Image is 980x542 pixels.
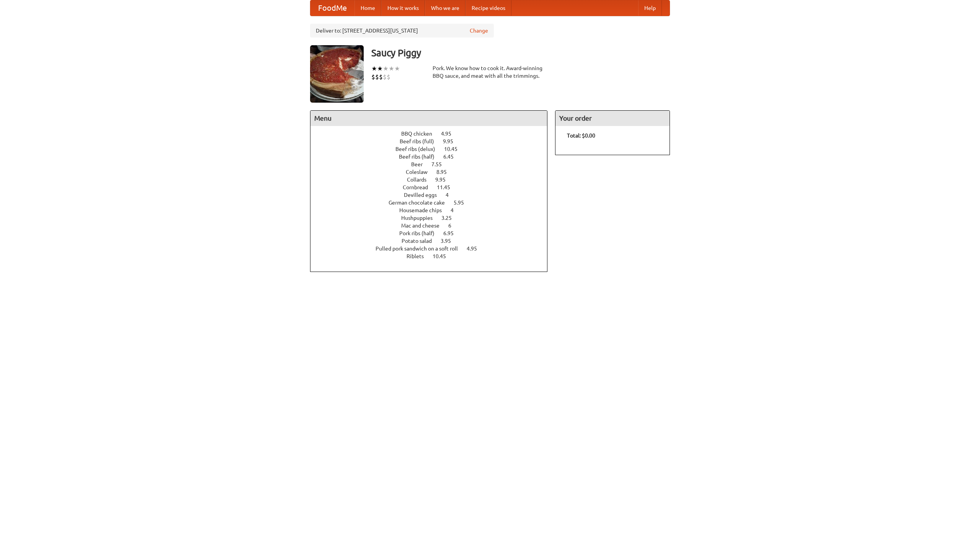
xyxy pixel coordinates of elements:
a: Devilled eggs 4 [404,192,463,198]
a: Pulled pork sandwich on a soft roll 4.95 [376,246,491,252]
h3: Saucy Piggy [371,45,670,61]
a: How it works [381,0,425,16]
li: ★ [394,64,400,73]
h4: Menu [310,111,547,126]
span: 10.45 [444,146,465,152]
div: Pork. We know how to cook it. Award-winning BBQ sauce, and meat with all the trimmings. [433,64,547,80]
span: 11.45 [437,184,458,190]
span: Beef ribs (half) [399,154,442,160]
span: 6.45 [443,154,461,160]
span: 6 [448,223,459,229]
span: 5.95 [454,200,472,206]
span: 4.95 [467,246,485,252]
a: Beef ribs (delux) 10.45 [395,146,472,152]
span: BBQ chicken [401,131,440,137]
a: Beef ribs (full) 9.95 [400,138,467,144]
span: 9.95 [435,177,453,183]
a: Cornbread 11.45 [403,184,464,190]
a: Beer 7.55 [411,161,456,167]
li: $ [387,73,390,81]
span: 4 [446,192,456,198]
span: 3.95 [441,238,459,244]
span: 6.95 [443,230,461,236]
a: Potato salad 3.95 [402,238,465,244]
span: Devilled eggs [404,192,444,198]
a: Beef ribs (half) 6.45 [399,154,468,160]
a: Home [354,0,381,16]
li: ★ [371,64,377,73]
span: 4.95 [441,131,459,137]
span: Housemade chips [399,207,449,213]
span: Riblets [407,253,431,259]
span: Beef ribs (full) [400,138,442,144]
span: 10.45 [433,253,454,259]
span: 4 [451,207,461,213]
li: $ [383,73,387,81]
div: Deliver to: [STREET_ADDRESS][US_STATE] [310,24,494,38]
span: Cornbread [403,184,436,190]
span: Hushpuppies [401,215,440,221]
a: Mac and cheese 6 [401,223,465,229]
span: 7.55 [431,161,449,167]
a: FoodMe [310,0,354,16]
span: Pulled pork sandwich on a soft roll [376,246,465,252]
a: Recipe videos [465,0,511,16]
span: German chocolate cake [389,200,452,206]
a: Help [638,0,662,16]
a: Pork ribs (half) 6.95 [399,230,468,236]
span: Collards [407,177,434,183]
span: Pork ribs (half) [399,230,442,236]
a: Riblets 10.45 [407,253,460,259]
a: German chocolate cake 5.95 [389,200,478,206]
a: Collards 9.95 [407,177,460,183]
li: ★ [383,64,389,73]
a: BBQ chicken 4.95 [401,131,465,137]
h4: Your order [555,111,670,126]
span: Potato salad [402,238,439,244]
span: 9.95 [443,138,461,144]
span: 8.95 [436,169,454,175]
li: $ [371,73,375,81]
a: Who we are [425,0,465,16]
img: angular.jpg [310,45,364,103]
li: $ [375,73,379,81]
li: $ [379,73,383,81]
span: Beef ribs (delux) [395,146,443,152]
b: Total: $0.00 [567,133,595,139]
span: Coleslaw [406,169,435,175]
span: Beer [411,161,430,167]
a: Hushpuppies 3.25 [401,215,466,221]
a: Housemade chips 4 [399,207,468,213]
span: 3.25 [441,215,459,221]
a: Coleslaw 8.95 [406,169,461,175]
li: ★ [389,64,394,73]
span: Mac and cheese [401,223,447,229]
a: Change [470,27,488,34]
li: ★ [377,64,383,73]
